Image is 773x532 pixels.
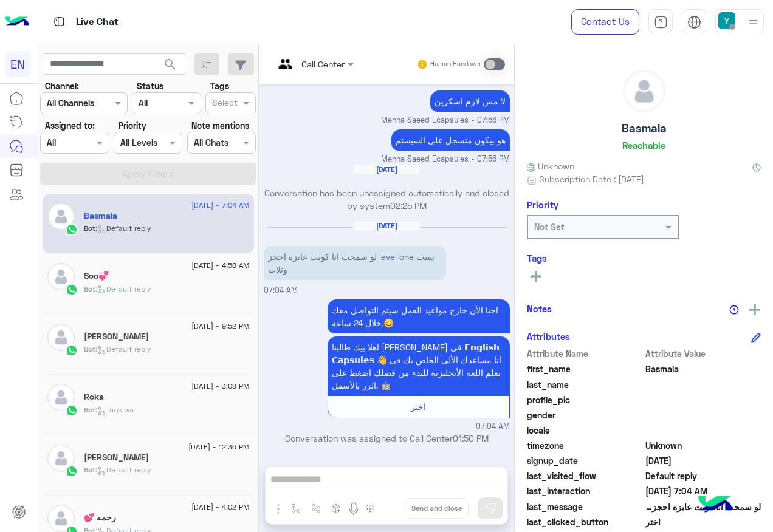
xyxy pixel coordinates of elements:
[390,200,427,211] span: 02:25 PM
[84,465,95,474] span: Bot
[453,433,489,443] span: 01:50 PM
[47,324,75,351] img: defaultAdmin.png
[391,129,510,151] p: 12/8/2025, 7:56 PM
[210,80,229,92] label: Tags
[163,57,177,72] span: search
[645,363,761,375] span: Basmala
[47,445,75,472] img: defaultAdmin.png
[645,485,761,497] span: 2025-08-17T04:04:46.085Z
[381,154,510,165] span: Menna Saeed Ecapsules - 07:56 PM
[381,115,510,126] span: Menna Saeed Ecapsules - 07:56 PM
[84,284,95,293] span: Bot
[645,469,761,482] span: Default reply
[191,260,249,271] span: [DATE] - 4:58 AM
[264,432,510,445] p: Conversation was assigned to Call Center
[527,303,552,314] h6: Notes
[47,505,75,532] img: defaultAdmin.png
[645,500,761,513] span: لو سمحت انا كونت عايزه احجز level one سبت وتلات
[527,160,574,172] span: Unknown
[84,405,95,414] span: Bot
[119,119,146,132] label: Priority
[66,223,78,236] img: WhatsApp
[718,12,735,29] img: userImage
[84,452,149,463] h5: Mahmoud Bayumi
[328,299,510,333] p: 17/8/2025, 7:04 AM
[5,51,31,77] div: EN
[527,331,570,342] h6: Attributes
[539,172,644,185] span: Subscription Date : [DATE]
[191,381,249,392] span: [DATE] - 3:08 PM
[527,409,643,421] span: gender
[264,246,446,280] p: 17/8/2025, 7:04 AM
[191,119,249,132] label: Note mentions
[645,439,761,452] span: Unknown
[84,271,109,281] h5: Soo💞
[84,344,95,353] span: Bot
[84,332,149,342] h5: Ahmed Ismael
[47,263,75,290] img: defaultAdmin.png
[66,465,78,477] img: WhatsApp
[654,15,668,29] img: tab
[405,498,469,519] button: Send and close
[749,304,760,315] img: add
[66,284,78,296] img: WhatsApp
[687,15,701,29] img: tab
[645,409,761,421] span: null
[527,347,643,360] span: Attribute Name
[47,384,75,411] img: defaultAdmin.png
[622,121,667,135] h5: Basmala
[411,401,426,412] span: اختر
[645,454,761,467] span: 2025-08-12T00:37:42.348Z
[95,223,151,233] span: : Default reply
[527,485,643,497] span: last_interaction
[622,140,665,151] h6: Reachable
[527,469,643,482] span: last_visited_flow
[527,394,643,406] span: profile_pic
[47,203,75,230] img: defaultAdmin.png
[84,392,104,402] h5: Roka
[328,336,510,396] p: 17/8/2025, 7:04 AM
[527,199,558,210] h6: Priority
[527,363,643,375] span: first_name
[645,516,761,528] span: اختر
[156,53,185,80] button: search
[645,424,761,437] span: null
[95,405,134,414] span: : faqs wa
[95,465,151,474] span: : Default reply
[430,90,510,112] p: 12/8/2025, 7:56 PM
[5,9,29,35] img: Logo
[527,378,643,391] span: last_name
[527,516,643,528] span: last_clicked_button
[527,424,643,437] span: locale
[191,321,249,332] span: [DATE] - 9:52 PM
[76,14,119,30] p: Live Chat
[40,163,256,185] button: Apply Filters
[264,186,510,213] p: Conversation has been unassigned automatically and closed by system
[527,454,643,467] span: signup_date
[476,421,510,432] span: 07:04 AM
[52,14,67,29] img: tab
[45,80,79,92] label: Channel:
[84,223,95,233] span: Bot
[353,165,420,174] h6: [DATE]
[95,284,151,293] span: : Default reply
[624,70,665,112] img: defaultAdmin.png
[527,253,761,264] h6: Tags
[66,404,78,417] img: WhatsApp
[84,513,116,523] h5: رحمه 💕
[729,305,739,315] img: notes
[746,15,761,30] img: profile
[648,9,673,35] a: tab
[645,347,761,360] span: Attribute Value
[210,96,238,112] div: Select
[95,344,151,353] span: : Default reply
[191,502,249,513] span: [DATE] - 4:02 PM
[137,80,163,92] label: Status
[527,439,643,452] span: timezone
[353,222,420,230] h6: [DATE]
[188,442,249,452] span: [DATE] - 12:36 PM
[45,119,95,132] label: Assigned to:
[430,60,481,69] small: Human Handover
[694,483,737,526] img: hulul-logo.png
[571,9,639,35] a: Contact Us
